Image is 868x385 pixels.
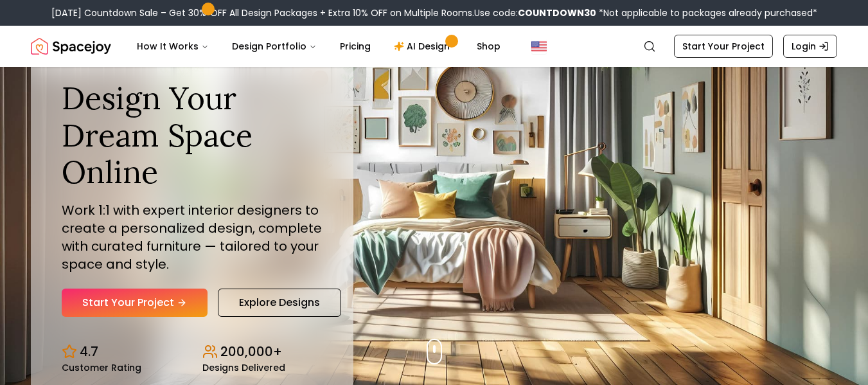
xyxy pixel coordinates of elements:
[51,6,817,19] div: [DATE] Countdown Sale – Get 30% OFF All Design Packages + Extra 10% OFF on Multiple Rooms.
[596,6,817,19] span: *Not applicable to packages already purchased*
[474,6,596,19] span: Use code:
[127,33,511,59] nav: Main
[222,33,327,59] button: Design Portfolio
[80,343,98,361] p: 4.7
[330,33,381,59] a: Pricing
[783,35,837,58] a: Login
[62,289,208,317] a: Start Your Project
[127,33,219,59] button: How It Works
[31,26,837,67] nav: Global
[220,343,282,361] p: 200,000+
[62,80,323,191] h1: Design Your Dream Space Online
[62,201,323,273] p: Work 1:1 with expert interior designers to create a personalized design, complete with curated fu...
[674,35,773,58] a: Start Your Project
[531,39,547,54] img: United States
[466,33,511,59] a: Shop
[62,332,323,372] div: Design stats
[31,33,111,59] a: Spacejoy
[62,363,141,372] small: Customer Rating
[31,33,111,59] img: Spacejoy Logo
[518,6,596,19] b: COUNTDOWN30
[202,363,285,372] small: Designs Delivered
[218,289,341,317] a: Explore Designs
[384,33,464,59] a: AI Design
